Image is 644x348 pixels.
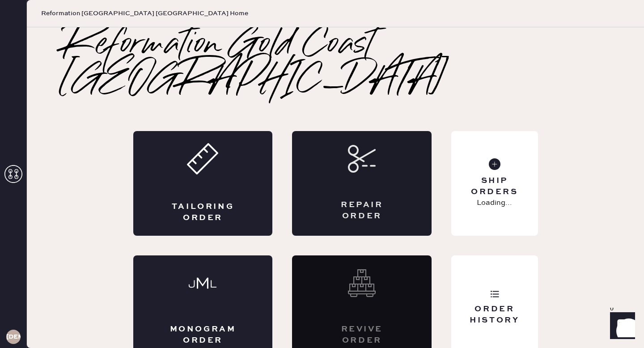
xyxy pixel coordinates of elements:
[458,175,530,198] div: Ship Orders
[169,201,237,224] div: Tailoring Order
[458,304,530,326] div: Order History
[328,324,396,346] div: Revive order
[41,9,248,18] span: Reformation [GEOGRAPHIC_DATA] [GEOGRAPHIC_DATA] Home
[328,199,396,222] div: Repair Order
[6,334,21,340] h3: [DEMOGRAPHIC_DATA]
[602,308,640,346] iframe: Front Chat
[63,27,608,99] h2: Reformation Gold Coast [GEOGRAPHIC_DATA]
[169,324,237,346] div: Monogram Order
[477,198,512,208] p: Loading...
